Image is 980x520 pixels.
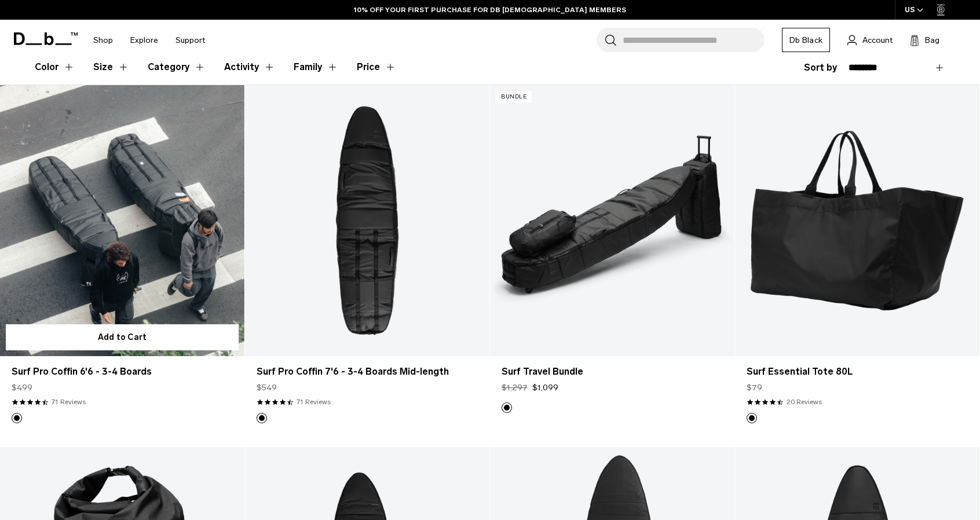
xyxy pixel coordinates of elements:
a: Surf Travel Bundle [490,85,734,357]
a: Explore [130,20,158,61]
span: Account [862,34,893,46]
a: Account [847,33,893,47]
a: 20 reviews [787,397,822,407]
a: Surf Pro Coffin 7'6 - 3-4 Boards Mid-length [257,365,478,379]
s: $1,297 [502,382,528,394]
a: Surf Essential Tote 80L [747,365,968,379]
span: $79 [747,382,762,394]
button: Black Out [257,413,267,423]
button: Black Out [12,413,22,423]
a: 71 reviews [297,397,331,407]
button: Toggle Filter [294,50,338,84]
button: Toggle Filter [148,50,206,84]
a: Shop [93,20,113,61]
span: $1,099 [532,382,558,394]
span: $549 [257,382,277,394]
a: Surf Travel Bundle [502,365,723,379]
button: Bag [910,33,939,47]
button: Toggle Filter [224,50,275,84]
p: Bundle [496,91,532,103]
button: Black Out [502,402,512,413]
a: 71 reviews [52,397,86,407]
a: Surf Pro Coffin 7'6 - 3-4 Boards Mid-length [245,85,489,357]
button: Toggle Filter [93,50,129,84]
a: 10% OFF YOUR FIRST PURCHASE FOR DB [DEMOGRAPHIC_DATA] MEMBERS [354,5,626,15]
a: Surf Pro Coffin 6'6 - 3-4 Boards [12,365,233,379]
button: Toggle Filter [35,50,75,84]
nav: Main Navigation [85,20,214,61]
button: Add to Cart [6,324,239,350]
button: Toggle Price [357,50,396,84]
span: $499 [12,382,32,394]
a: Db Black [782,28,830,52]
a: Support [175,20,205,61]
a: Surf Essential Tote 80L [735,85,979,357]
button: Black Out [747,413,757,423]
span: Bag [925,34,939,46]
